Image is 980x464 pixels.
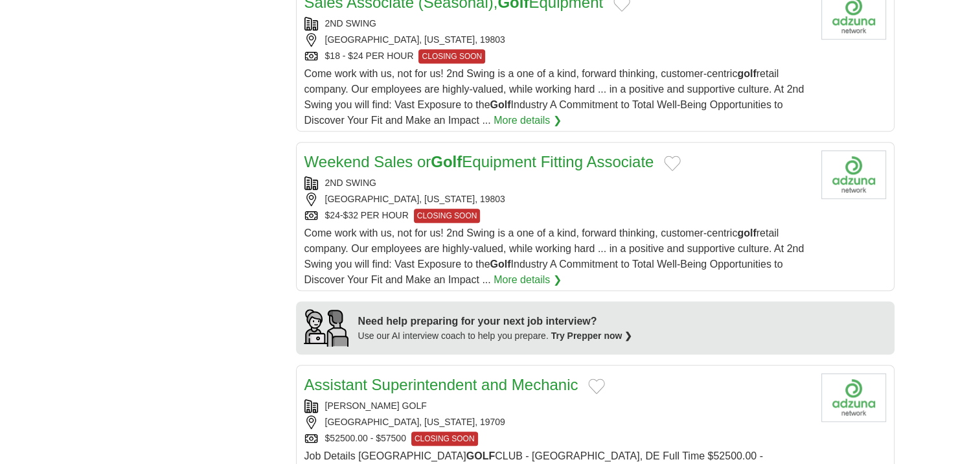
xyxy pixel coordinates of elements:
[304,33,811,47] div: [GEOGRAPHIC_DATA], [US_STATE], 19803
[490,99,510,110] strong: Golf
[737,68,756,79] strong: golf
[304,227,804,285] span: Come work with us, not for us! 2nd Swing is a one of a kind, forward thinking, customer-centric r...
[737,227,756,238] strong: golf
[588,378,605,394] button: Add to favorite jobs
[304,68,804,126] span: Come work with us, not for us! 2nd Swing is a one of a kind, forward thinking, customer-centric r...
[431,153,462,170] strong: Golf
[494,113,562,128] a: More details ❯
[551,331,633,341] a: Try Prepper now ❯
[821,373,886,422] img: Company logo
[304,415,811,429] div: [GEOGRAPHIC_DATA], [US_STATE], 19709
[304,49,811,64] div: $18 - $24 PER HOUR
[821,150,886,199] img: Company logo
[304,176,811,190] div: 2ND SWING
[304,17,811,30] div: 2ND SWING
[304,209,811,223] div: $24-$32 PER HOUR
[358,314,633,329] div: Need help preparing for your next job interview?
[304,432,811,446] div: $52500.00 - $57500
[664,156,681,171] button: Add to favorite jobs
[304,153,654,170] a: Weekend Sales orGolfEquipment Fitting Associate
[304,376,578,393] a: Assistant Superintendent and Mechanic
[490,259,510,270] strong: Golf
[304,192,811,206] div: [GEOGRAPHIC_DATA], [US_STATE], 19803
[358,329,633,343] div: Use our AI interview coach to help you prepare.
[411,432,478,446] span: CLOSING SOON
[304,399,811,413] div: [PERSON_NAME] GOLF
[494,272,562,288] a: More details ❯
[418,49,485,64] span: CLOSING SOON
[414,209,481,223] span: CLOSING SOON
[466,450,495,461] strong: GOLF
